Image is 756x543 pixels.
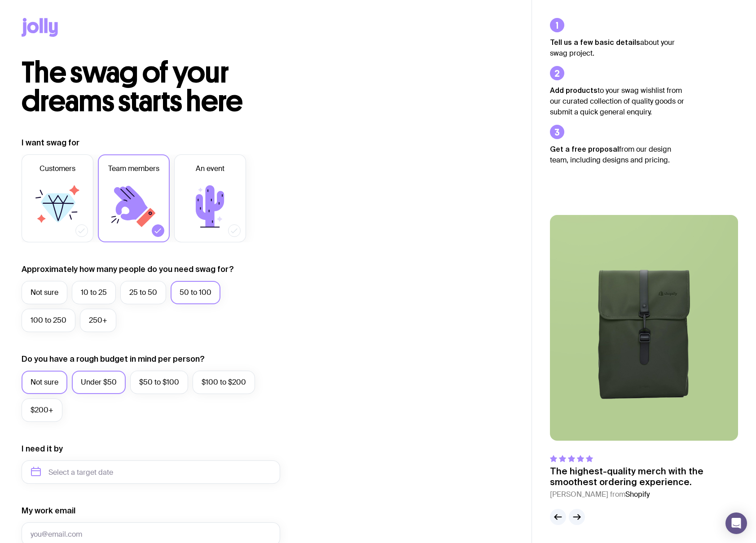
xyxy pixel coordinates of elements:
[80,309,116,332] label: 250+
[40,163,75,174] span: Customers
[72,371,126,394] label: Under $50
[550,466,738,487] p: The highest-quality merch with the smoothest ordering experience.
[22,137,79,148] label: I want swag for
[550,85,685,118] p: to your swag wishlist from our curated collection of quality goods or submit a quick general enqu...
[22,281,67,304] label: Not sure
[550,38,640,46] strong: Tell us a few basic details
[22,354,205,364] label: Do you have a rough budget in mind per person?
[193,371,255,394] label: $100 to $200
[550,144,685,166] p: from our design team, including designs and pricing.
[22,460,280,484] input: Select a target date
[725,512,747,534] div: Open Intercom Messenger
[22,309,75,332] label: 100 to 250
[22,398,62,422] label: $200+
[550,86,598,94] strong: Add products
[120,281,166,304] label: 25 to 50
[22,505,75,516] label: My work email
[196,163,224,174] span: An event
[22,371,67,394] label: Not sure
[22,55,243,119] span: The swag of your dreams starts here
[625,490,650,499] span: Shopify
[72,281,116,304] label: 10 to 25
[550,145,619,153] strong: Get a free proposal
[108,163,159,174] span: Team members
[130,371,188,394] label: $50 to $100
[550,37,685,59] p: about your swag project.
[22,264,234,275] label: Approximately how many people do you need swag for?
[550,489,738,500] cite: [PERSON_NAME] from
[22,443,63,454] label: I need it by
[171,281,220,304] label: 50 to 100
